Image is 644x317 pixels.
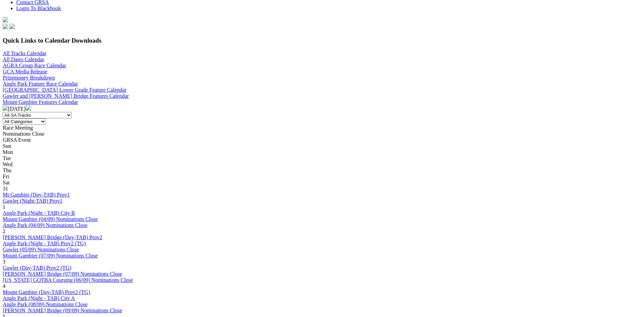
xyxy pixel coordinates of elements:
[3,234,102,240] a: [PERSON_NAME] Bridge (Day-TAB) Prov2
[3,222,88,228] a: Angle Park (04/09) Nominations Close
[3,37,641,44] h3: Quick Links to Calendar Downloads
[3,131,641,137] div: Nominations Close
[3,198,62,204] a: Gawler (Night-TAB) Prov1
[3,81,78,87] a: Angle Park Feature Race Calendar
[3,105,8,111] img: chevron-left-pager-white.svg
[3,253,98,258] a: Mount Gambier (07/09) Nominations Close
[3,87,127,93] a: [GEOGRAPHIC_DATA] Lower Grade Feature Calendar
[3,75,55,81] a: Prizemoney Breakdown
[3,259,5,265] span: 3
[3,295,75,301] a: Angle Park (Night - TAB) City A
[3,137,641,143] div: GRSA Event
[3,69,47,74] a: GCA Media Release
[3,50,46,56] a: All Tracks Calendar
[3,210,75,216] a: Angle Park (Night - TAB) City B
[3,265,71,271] a: Gawler (Day-TAB) Prov2 (TG)
[3,277,133,283] a: [US_STATE] GOTBA Coursing (06/09) Nominations Close
[3,105,641,112] div: [DATE]
[3,63,66,68] a: AGRA Group Race Calendar
[3,204,5,210] span: 1
[3,155,641,161] div: Tue
[3,125,641,131] div: Race Meeting
[3,167,641,174] div: Thu
[3,149,641,155] div: Mon
[3,308,122,313] a: [PERSON_NAME] Bridge (09/09) Nominations Close
[3,143,641,149] div: Sun
[9,24,15,29] img: twitter.svg
[3,161,641,167] div: Wed
[3,174,641,180] div: Fri
[3,301,88,307] a: Angle Park (08/09) Nominations Close
[3,216,98,222] a: Mount Gambier (04/09) Nominations Close
[3,186,8,191] span: 31
[3,17,8,22] img: logo-grsa-white.png
[26,105,31,111] img: chevron-right-pager-white.svg
[3,247,79,252] a: Gawler (05/09) Nominations Close
[3,283,5,289] span: 4
[3,24,8,29] img: facebook.svg
[16,5,61,11] a: Login To Blackbook
[3,271,122,277] a: [PERSON_NAME] Bridge (07/09) Nominations Close
[3,93,129,99] a: Gawler and [PERSON_NAME] Bridge Features Calendar
[3,56,44,62] a: All Dates Calendar
[3,241,86,246] a: Angle Park (Night - TAB) Prov2 (TG)
[3,192,70,198] a: Mt Gambier (Day-TAB) Prov1
[3,99,78,105] a: Mount Gambier Features Calendar
[3,289,90,295] a: Mount Gambier (Day-TAB) Prov2 (TG)
[3,228,5,234] span: 2
[3,180,641,186] div: Sat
